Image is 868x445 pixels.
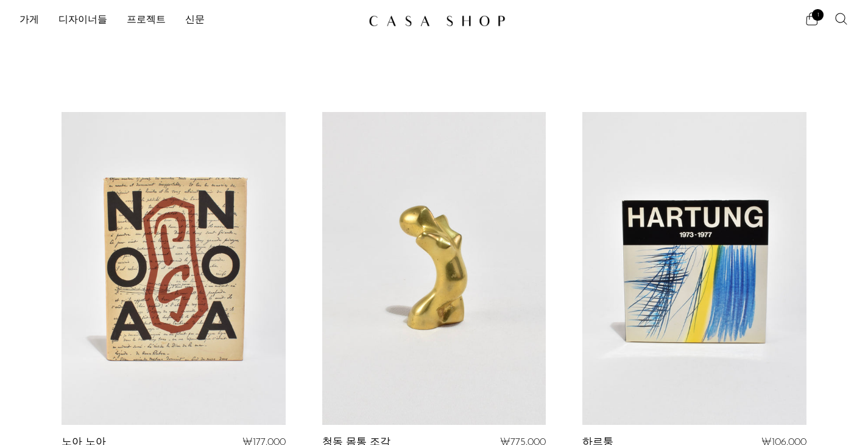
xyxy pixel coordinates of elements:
[19,10,359,31] ul: 새로운 헤더 메뉴
[58,13,107,29] a: 디자이너들
[185,15,205,25] font: 신문
[19,10,359,31] nav: 데스크톱 탐색
[127,15,166,25] font: 프로젝트
[127,13,166,29] a: 프로젝트
[19,15,39,25] font: 가게
[817,12,819,18] font: 1
[185,13,205,29] a: 신문
[19,13,39,29] a: 가게
[58,15,107,25] font: 디자이너들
